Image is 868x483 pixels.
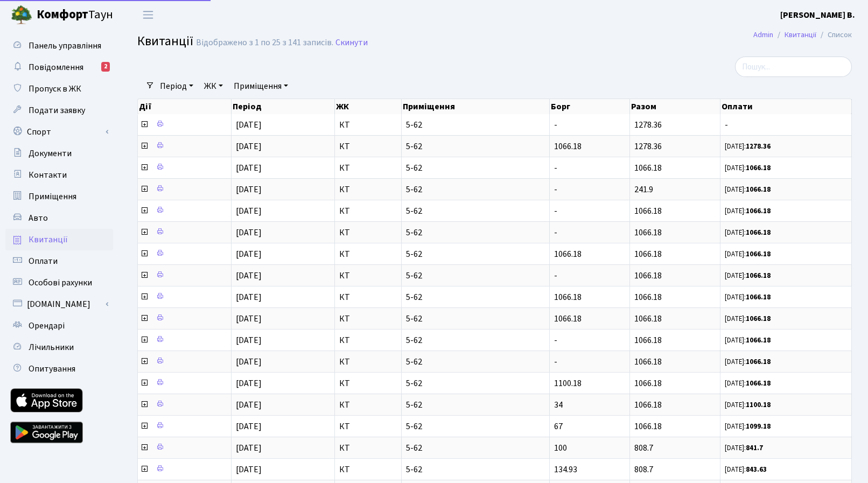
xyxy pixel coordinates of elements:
span: КТ [339,293,397,302]
a: [DOMAIN_NAME] [5,293,113,315]
span: Подати заявку [29,104,85,116]
span: 5-62 [406,228,545,237]
span: [DATE] [236,270,262,282]
span: Авто [29,212,48,224]
span: 5-62 [406,444,545,452]
span: КТ [339,444,397,452]
span: 5-62 [406,271,545,280]
small: [DATE]: [725,271,771,281]
b: 1066.18 [746,379,771,388]
span: 34 [554,399,563,411]
button: Переключити навігацію [135,6,162,24]
th: Період [232,99,335,114]
span: 5-62 [406,185,545,194]
a: Пропуск в ЖК [5,78,113,100]
span: 5-62 [406,358,545,366]
b: 1066.18 [746,185,771,194]
th: ЖК [335,99,402,114]
b: 1066.18 [746,335,771,345]
span: КТ [339,121,397,129]
small: [DATE]: [725,185,771,194]
span: КТ [339,250,397,258]
span: [DATE] [236,248,262,260]
th: Приміщення [402,99,550,114]
small: [DATE]: [725,142,771,151]
span: КТ [339,207,397,215]
span: [DATE] [236,377,262,389]
span: 1278.36 [634,141,662,152]
small: [DATE]: [725,379,771,388]
span: - [554,334,557,346]
small: [DATE]: [725,206,771,216]
span: 5-62 [406,207,545,215]
span: КТ [339,164,397,172]
span: Орендарі [29,320,65,332]
span: 1066.18 [554,141,582,152]
small: [DATE]: [725,443,763,453]
span: - [554,270,557,282]
span: 808.7 [634,442,653,454]
th: Борг [550,99,630,114]
span: 5-62 [406,121,545,129]
b: 1278.36 [746,142,771,151]
a: Опитування [5,358,113,380]
b: 1066.18 [746,249,771,259]
b: 843.63 [746,465,767,474]
span: КТ [339,401,397,409]
a: Орендарі [5,315,113,337]
span: - [554,119,557,131]
small: [DATE]: [725,228,771,237]
span: Квитанції [137,32,193,51]
span: [DATE] [236,205,262,217]
span: 134.93 [554,464,577,475]
a: Подати заявку [5,100,113,121]
span: КТ [339,465,397,474]
nav: breadcrumb [737,24,868,46]
span: 1066.18 [634,356,662,368]
span: 5-62 [406,401,545,409]
span: [DATE] [236,184,262,195]
b: 1066.18 [746,271,771,281]
th: Разом [630,99,721,114]
img: logo.png [11,4,32,26]
span: [DATE] [236,399,262,411]
span: КТ [339,336,397,345]
b: 1066.18 [746,206,771,216]
span: [DATE] [236,442,262,454]
a: [PERSON_NAME] В. [780,9,855,22]
span: 1066.18 [554,291,582,303]
span: 1066.18 [634,313,662,325]
span: КТ [339,422,397,431]
span: 1066.18 [554,313,582,325]
span: Панель управління [29,40,101,52]
a: ЖК [200,77,227,95]
th: Оплати [720,99,852,114]
a: Квитанції [785,29,816,40]
b: 1066.18 [746,228,771,237]
span: 1066.18 [634,162,662,174]
span: - [554,227,557,239]
small: [DATE]: [725,335,771,345]
b: 1066.18 [746,292,771,302]
b: 1066.18 [746,314,771,324]
span: Таун [37,6,113,24]
span: Контакти [29,169,67,181]
span: Особові рахунки [29,277,92,289]
b: 1066.18 [746,163,771,173]
span: - [554,162,557,174]
span: [DATE] [236,141,262,152]
span: 1066.18 [634,227,662,239]
span: КТ [339,228,397,237]
a: Панель управління [5,35,113,57]
span: 1278.36 [634,119,662,131]
span: [DATE] [236,162,262,174]
small: [DATE]: [725,357,771,367]
span: Повідомлення [29,61,83,73]
small: [DATE]: [725,163,771,173]
span: [DATE] [236,119,262,131]
b: 1100.18 [746,400,771,410]
small: [DATE]: [725,465,767,474]
a: Документи [5,143,113,164]
span: 1066.18 [634,377,662,389]
span: 1066.18 [634,399,662,411]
